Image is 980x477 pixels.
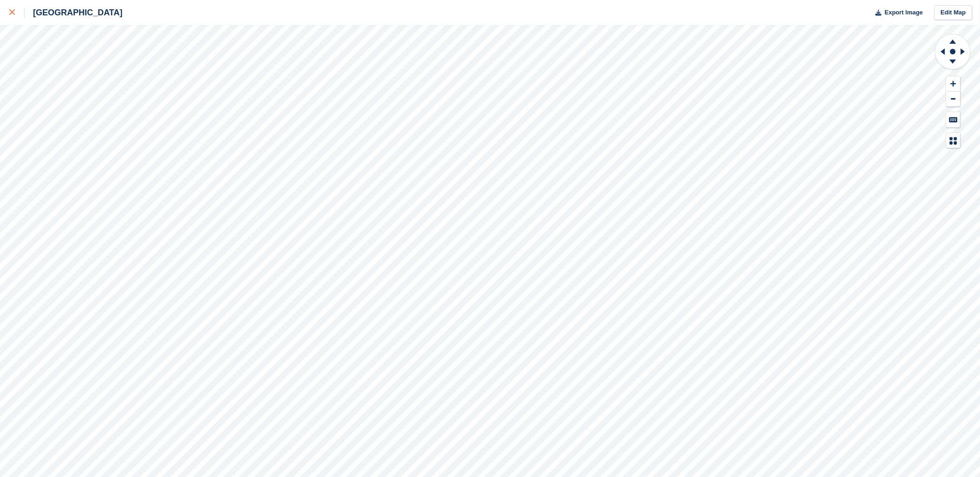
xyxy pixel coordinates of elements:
button: Map Legend [947,133,960,148]
button: Zoom In [947,76,960,92]
a: Edit Map [934,5,973,20]
div: [GEOGRAPHIC_DATA] [25,7,122,18]
button: Export Image [870,5,923,20]
button: Keyboard Shortcuts [947,112,960,127]
button: Zoom Out [947,92,960,107]
span: Export Image [885,8,923,17]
